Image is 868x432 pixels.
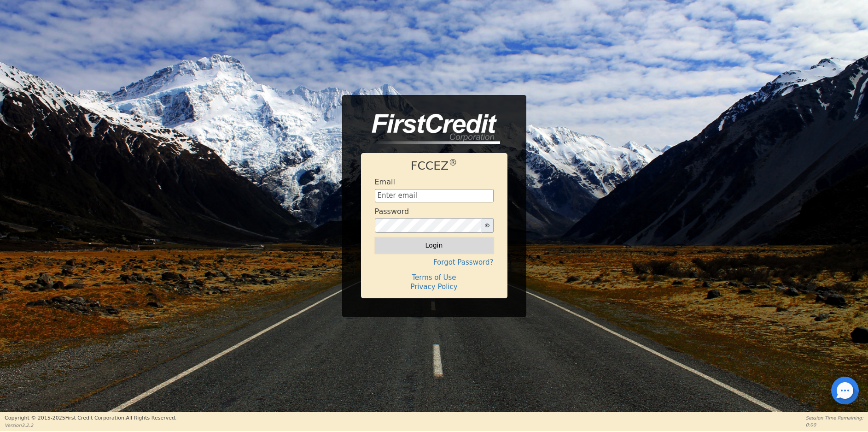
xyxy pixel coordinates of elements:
[126,415,176,421] span: All Rights Reserved.
[375,258,494,266] h4: Forgot Password?
[375,283,494,291] h4: Privacy Policy
[375,207,409,216] h4: Password
[806,421,863,428] p: 0:00
[361,114,500,144] img: logo-CMu_cnol.png
[806,414,863,421] p: Session Time Remaining:
[375,178,395,186] h4: Email
[5,422,176,429] p: Version 3.2.2
[5,414,176,422] p: Copyright © 2015- 2025 First Credit Corporation.
[375,159,494,173] h1: FCCEZ
[449,158,457,167] sup: ®
[375,218,482,233] input: password
[375,237,494,253] button: Login
[375,273,494,282] h4: Terms of Use
[375,189,494,203] input: Enter email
